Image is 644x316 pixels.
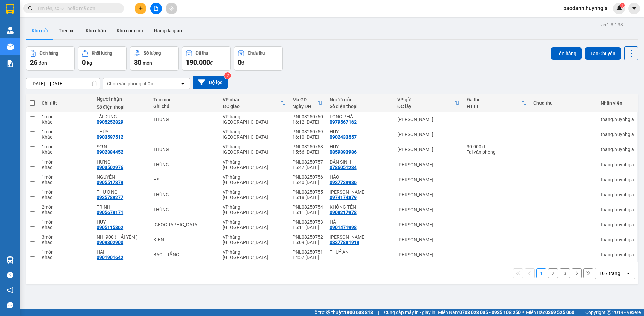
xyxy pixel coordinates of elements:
[97,219,147,225] div: HUY
[97,189,147,195] div: THƯƠNG
[196,51,208,56] div: Đã thu
[42,129,90,134] div: 1 món
[153,147,216,152] div: THÙNG
[292,225,323,230] div: 15:11 [DATE]
[180,81,185,86] svg: open
[97,119,123,125] div: 0905252829
[223,104,280,109] div: ĐC giao
[330,165,357,170] div: 0786051234
[42,249,90,255] div: 1 món
[97,134,123,140] div: 0903597512
[97,149,123,155] div: 0902384452
[397,177,460,182] div: [PERSON_NAME]
[551,47,582,60] button: Lên hàng
[330,97,391,102] div: Người gửi
[223,144,285,155] div: VP hàng [GEOGRAPHIC_DATA]
[153,222,216,227] div: TX
[536,268,546,278] button: 1
[42,144,90,149] div: 1 món
[7,27,14,34] img: warehouse-icon
[397,147,460,152] div: [PERSON_NAME]
[292,234,323,240] div: PNL08250752
[53,23,80,39] button: Trên xe
[397,117,460,122] div: [PERSON_NAME]
[87,60,92,66] span: kg
[526,309,574,316] span: Miền Bắc
[330,195,357,200] div: 0974174879
[223,129,285,140] div: VP hàng [GEOGRAPHIC_DATA]
[234,46,283,71] button: Chưa thu0đ
[42,100,90,106] div: Chi tiết
[601,147,634,152] div: thang.huynhgia
[42,240,90,245] div: Khác
[292,219,323,225] div: PNL08250753
[134,58,141,66] span: 30
[626,271,631,276] svg: open
[82,58,86,66] span: 0
[545,310,574,315] strong: 0369 525 060
[223,204,285,215] div: VP hàng [GEOGRAPHIC_DATA]
[223,189,285,200] div: VP hàng [GEOGRAPHIC_DATA]
[397,132,460,137] div: [PERSON_NAME]
[153,162,216,167] div: THÙNG
[182,46,231,71] button: Đã thu190.000đ
[42,219,90,225] div: 1 món
[42,180,90,185] div: Khác
[579,309,580,316] span: |
[292,204,323,210] div: PNL08250754
[111,23,149,39] button: Kho công nợ
[238,58,241,66] span: 0
[330,234,391,240] div: CARY
[97,204,147,210] div: TRINH
[330,180,357,185] div: 0927739986
[223,174,285,185] div: VP hàng [GEOGRAPHIC_DATA]
[330,159,391,165] div: DÂN SINH
[28,6,33,11] span: search
[80,23,111,39] button: Kho nhận
[42,189,90,195] div: 1 món
[585,47,621,60] button: Tạo Chuyến
[149,23,187,39] button: Hàng đã giao
[97,96,147,102] div: Người nhận
[384,309,436,316] span: Cung cấp máy in - giấy in:
[601,222,634,227] div: thang.huynhgia
[394,94,463,112] th: Toggle SortBy
[330,249,391,255] div: THUÝ AN
[130,46,179,71] button: Số lượng30món
[153,177,216,182] div: HS
[330,189,391,195] div: QUANG HÙNG
[292,119,323,125] div: 16:12 [DATE]
[601,132,634,137] div: thang.huynhgia
[42,149,90,155] div: Khác
[311,309,373,316] span: Hỗ trợ kỹ thuật:
[97,249,147,255] div: HẢI
[292,174,323,180] div: PNL08250756
[330,114,391,119] div: LONG PHÁT
[558,4,613,12] span: baodanh.huynhgia
[616,5,622,11] img: icon-new-feature
[397,252,460,257] div: [PERSON_NAME]
[78,46,127,71] button: Khối lượng0kg
[223,249,285,260] div: VP hàng [GEOGRAPHIC_DATA]
[150,3,162,14] button: file-add
[30,58,37,66] span: 26
[467,104,521,109] div: HTTT
[97,180,123,185] div: 0905517379
[97,129,147,134] div: THÙY
[601,117,634,122] div: thang.huynhgia
[330,144,391,149] div: HUY
[39,60,47,66] span: đơn
[601,252,634,257] div: thang.huynhgia
[292,180,323,185] div: 15:40 [DATE]
[467,144,527,149] div: 30.000 đ
[42,134,90,140] div: Khác
[463,94,530,112] th: Toggle SortBy
[153,104,216,109] div: Ghi chú
[42,225,90,230] div: Khác
[620,3,625,8] sup: 1
[223,234,285,245] div: VP hàng [GEOGRAPHIC_DATA]
[153,252,216,257] div: BAO TRẮNG
[144,51,161,56] div: Số lượng
[97,225,123,230] div: 0905115862
[560,268,570,278] button: 3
